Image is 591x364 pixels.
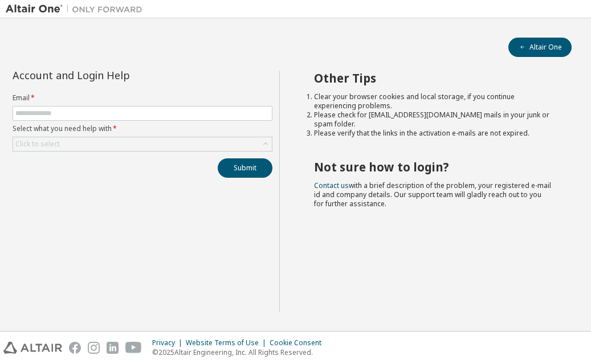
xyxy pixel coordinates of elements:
button: Submit [218,158,272,178]
p: © 2025 Altair Engineering, Inc. All Rights Reserved. [152,347,328,357]
h2: Other Tips [314,71,551,85]
span: with a brief description of the problem, your registered e-mail id and company details. Our suppo... [314,181,551,208]
div: Privacy [152,338,186,347]
div: Cookie Consent [270,338,328,347]
img: facebook.svg [69,342,81,354]
li: Clear your browser cookies and local storage, if you continue experiencing problems. [314,92,551,111]
img: instagram.svg [88,342,100,354]
img: Altair One [6,3,148,15]
label: Email [13,93,272,103]
div: Account and Login Help [13,71,221,80]
div: Click to select [15,140,60,149]
li: Please check for [EMAIL_ADDRESS][DOMAIN_NAME] mails in your junk or spam folder. [314,111,551,129]
button: Altair One [508,38,572,57]
a: Contact us [314,181,349,190]
li: Please verify that the links in the activation e-mails are not expired. [314,129,551,138]
div: Website Terms of Use [186,338,270,347]
label: Select what you need help with [13,124,272,133]
div: Click to select [13,137,272,151]
img: altair_logo.svg [3,342,62,354]
h2: Not sure how to login? [314,159,551,174]
img: youtube.svg [125,342,142,354]
img: linkedin.svg [107,342,119,354]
